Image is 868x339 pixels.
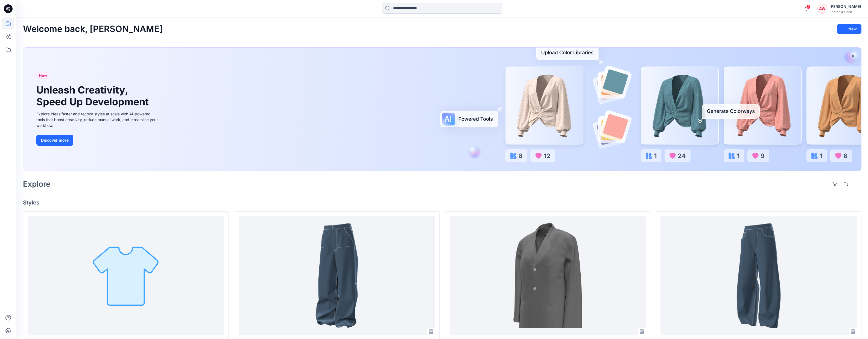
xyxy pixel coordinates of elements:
[23,180,51,188] h2: Explore
[450,216,646,335] a: L30-BF-3BTN-SB-V1-0
[39,72,47,79] span: New
[239,216,435,335] a: L85-THE LYLA-V1-0
[837,24,861,34] button: New
[36,135,73,146] button: Discover more
[23,24,163,34] h2: Welcome back, [PERSON_NAME]
[28,216,224,335] a: BAD-24-PFMM-374
[829,10,861,14] div: Scotch & Soda
[806,5,811,9] span: 3
[36,111,159,128] div: Explore ideas faster and recolor styles at scale with AI-powered tools that boost creativity, red...
[23,199,861,206] h4: Styles
[661,216,857,335] a: L85-THE EVE-V1-0
[36,135,159,146] a: Discover more
[36,84,151,108] h1: Unleash Creativity, Speed Up Development
[817,4,827,14] div: AW
[829,3,861,10] div: [PERSON_NAME]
